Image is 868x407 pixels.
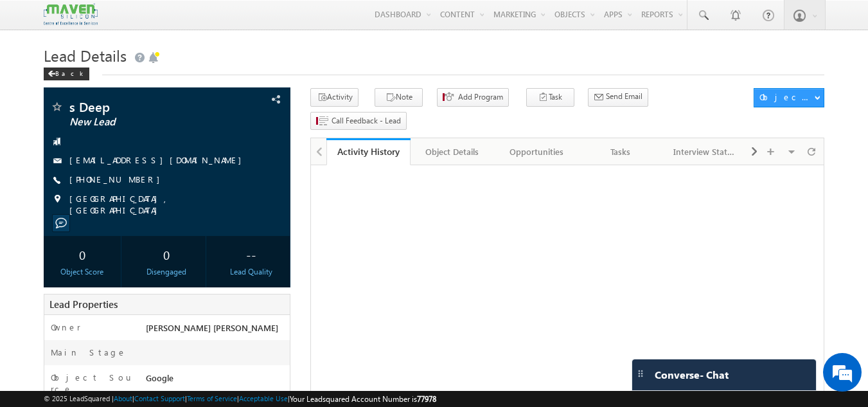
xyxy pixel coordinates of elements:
img: Custom Logo [44,3,98,26]
div: Back [44,68,89,80]
button: Activity [310,88,359,107]
div: 0 [47,242,118,266]
button: Send Email [588,88,648,107]
a: [EMAIL_ADDRESS][DOMAIN_NAME] [69,154,248,165]
a: Activity History [326,138,411,165]
label: Object Source [51,372,134,395]
span: New Lead [69,116,222,129]
button: Object Actions [754,88,824,107]
span: Call Feedback - Lead [332,115,401,127]
div: -- [215,242,287,266]
span: Your Leadsquared Account Number is [290,394,436,404]
img: carter-drag [635,368,646,379]
div: Opportunities [505,144,567,159]
a: Contact Support [134,394,185,402]
div: 0 [131,242,202,266]
a: Opportunities [495,138,579,165]
a: Back [44,67,96,78]
a: Terms of Service [187,394,237,402]
div: Object Details [421,144,483,159]
a: Acceptable Use [239,394,288,402]
label: Owner [51,321,81,333]
label: Main Stage [51,347,127,358]
button: Task [526,88,574,107]
span: Add Program [458,91,503,103]
span: © 2025 LeadSquared | | | | | [44,393,436,405]
button: Add Program [437,88,509,107]
span: 77978 [417,394,436,404]
button: Call Feedback - Lead [310,112,407,131]
div: Tasks [589,144,651,159]
a: Interview Status [663,138,747,165]
div: Interview Status [673,144,736,159]
span: s Deep [69,100,222,113]
a: Tasks [579,138,663,165]
div: Google [143,372,290,390]
span: [PERSON_NAME] [PERSON_NAME] [146,322,278,333]
button: Note [375,88,423,107]
div: Disengaged [131,266,202,278]
a: Object Details [411,138,495,165]
div: Object Score [47,266,118,278]
div: Object Actions [759,91,814,103]
span: [PHONE_NUMBER] [69,174,166,186]
span: Lead Properties [49,298,118,311]
div: Activity History [336,145,401,158]
span: Lead Details [44,45,127,66]
span: Converse - Chat [655,369,729,381]
div: Lead Quality [215,266,287,278]
span: Send Email [606,91,642,102]
a: About [114,394,132,402]
span: [GEOGRAPHIC_DATA], [GEOGRAPHIC_DATA] [69,193,269,216]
